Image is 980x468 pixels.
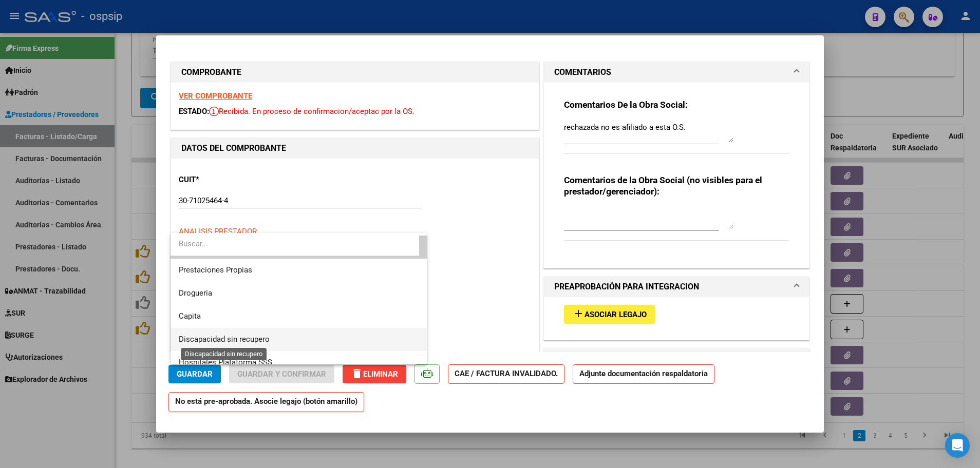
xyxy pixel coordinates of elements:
span: Capita [179,311,201,321]
span: Hospitales Plataforma SSS [179,358,272,367]
div: Open Intercom Messenger [945,433,970,458]
span: Prestaciones Propias [179,265,252,275]
span: Drogueria [179,288,212,298]
span: Discapacidad sin recupero [179,335,270,344]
